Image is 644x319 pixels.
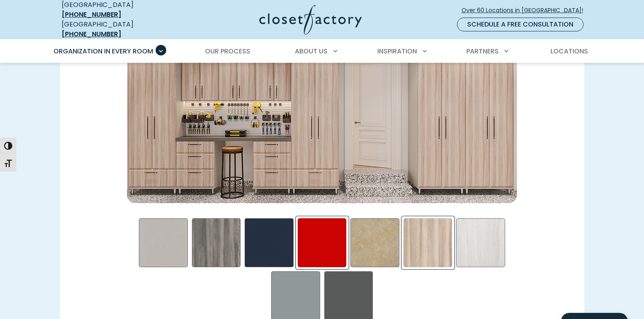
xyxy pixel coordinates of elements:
[48,40,597,63] nav: Primary Menu
[377,47,417,56] span: Inspiration
[127,18,517,203] div: Picnic in the Park Swatch
[295,47,328,56] span: About Us
[205,47,250,56] span: Our Process
[62,10,121,19] a: [PHONE_NUMBER]
[192,218,241,267] div: Afternoon Nap Swatch
[457,18,584,31] a: Schedule a Free Consultation
[403,218,452,267] div: Picnic in the Park Swatch
[461,6,590,15] span: Over 60 Locations in [GEOGRAPHIC_DATA]!
[53,47,153,56] span: Organization in Every Room
[466,47,499,56] span: Partners
[139,218,188,267] div: Frosted Aluminum Swatch
[550,47,588,56] span: Locations
[456,218,505,267] div: Skye Swatch
[350,218,399,267] div: Gridlock in LA Swatch
[127,18,517,203] img: garage system in picnic in the park
[461,3,590,18] a: Over 60 Locations in [GEOGRAPHIC_DATA]!
[298,218,347,267] div: Red - High Gloss Swatch
[62,29,121,39] a: [PHONE_NUMBER]
[245,218,294,267] div: Blue - High Gloss Swatch
[62,20,180,39] div: [GEOGRAPHIC_DATA]
[259,5,362,35] img: Closet Factory Logo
